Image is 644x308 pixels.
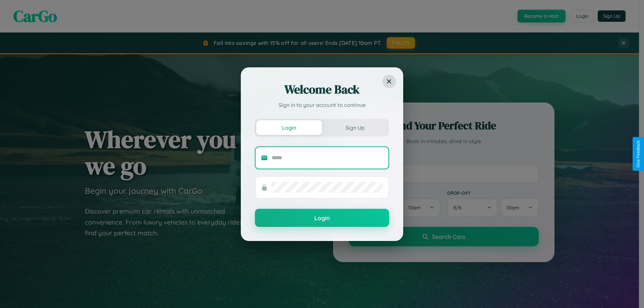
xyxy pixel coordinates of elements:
[256,120,322,135] button: Login
[255,81,389,98] h2: Welcome Back
[322,120,388,135] button: Sign Up
[255,101,389,109] p: Sign in to your account to continue
[636,140,641,168] div: Give Feedback
[255,209,389,227] button: Login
